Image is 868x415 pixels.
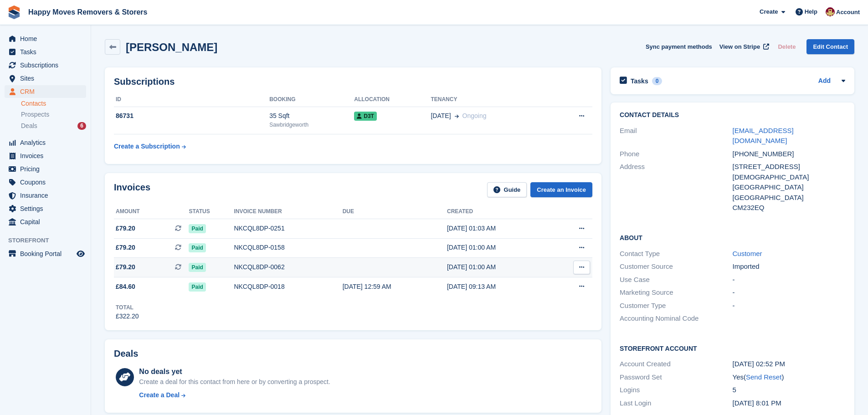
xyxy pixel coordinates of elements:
[189,205,234,219] th: Status
[620,162,732,213] div: Address
[733,127,794,145] a: [EMAIL_ADDRESS][DOMAIN_NAME]
[116,243,135,252] span: £79.20
[126,41,217,53] h2: [PERSON_NAME]
[234,243,342,252] div: NKCQL8DP-0158
[447,243,551,252] div: [DATE] 01:00 AM
[5,59,86,72] a: menu
[189,282,205,292] span: Paid
[620,261,732,272] div: Customer Source
[116,303,139,312] div: Total
[620,313,732,324] div: Accounting Nominal Code
[447,262,551,272] div: [DATE] 01:00 AM
[5,32,86,45] a: menu
[20,163,75,175] span: Pricing
[431,92,551,107] th: Tenancy
[733,275,845,285] div: -
[5,72,86,85] a: menu
[20,136,75,149] span: Analytics
[5,149,86,162] a: menu
[620,398,732,409] div: Last Login
[652,77,663,85] div: 0
[447,224,551,233] div: [DATE] 01:03 AM
[620,126,732,146] div: Email
[114,348,138,359] h2: Deals
[189,243,205,252] span: Paid
[620,149,732,159] div: Phone
[5,202,86,215] a: menu
[20,189,75,202] span: Insurance
[530,182,592,197] a: Create an Invoice
[5,85,86,98] a: menu
[20,72,75,85] span: Sites
[733,385,845,395] div: 5
[139,366,330,377] div: No deals yet
[733,359,845,369] div: [DATE] 02:52 PM
[462,112,487,119] span: Ongoing
[343,282,447,292] div: [DATE] 12:59 AM
[733,287,845,298] div: -
[116,224,135,233] span: £79.20
[20,59,75,72] span: Subscriptions
[234,205,342,219] th: Invoice number
[20,215,75,228] span: Capital
[8,236,91,245] span: Storefront
[25,5,151,20] a: Happy Moves Removers & Storers
[7,5,21,19] img: stora-icon-8386f47178a22dfd0bd8f6a31ec36ba5ce8667c1dd55bd0f319d3a0aa187defe.svg
[116,282,135,292] span: £84.60
[114,92,269,107] th: ID
[733,172,845,193] div: [DEMOGRAPHIC_DATA] [GEOGRAPHIC_DATA]
[733,149,845,159] div: [PHONE_NUMBER]
[733,399,781,407] time: 2025-07-11 19:01:38 UTC
[805,7,817,16] span: Help
[234,262,342,272] div: NKCQL8DP-0062
[269,121,354,129] div: Sawbridgeworth
[447,205,551,219] th: Created
[719,42,760,51] span: View on Stripe
[620,287,732,298] div: Marketing Source
[139,390,180,400] div: Create a Deal
[189,224,205,233] span: Paid
[21,110,86,119] a: Prospects
[447,282,551,292] div: [DATE] 09:13 AM
[269,111,354,121] div: 35 Sqft
[431,111,451,121] span: [DATE]
[5,46,86,58] a: menu
[139,377,330,387] div: Create a deal for this contact from here or by converting a prospect.
[620,233,845,242] h2: About
[716,39,771,54] a: View on Stripe
[20,202,75,215] span: Settings
[269,92,354,107] th: Booking
[631,77,648,85] h2: Tasks
[620,343,845,353] h2: Storefront Account
[487,182,527,197] a: Guide
[343,205,447,219] th: Due
[5,189,86,202] a: menu
[620,112,845,119] h2: Contact Details
[354,112,377,121] span: D3T
[21,122,37,130] span: Deals
[620,249,732,259] div: Contact Type
[733,203,845,213] div: CM232EQ
[733,162,845,172] div: [STREET_ADDRESS]
[21,110,49,119] span: Prospects
[139,390,330,400] a: Create a Deal
[116,262,135,272] span: £79.20
[826,7,835,16] img: Steven Fry
[75,248,86,259] a: Preview store
[733,250,762,257] a: Customer
[354,92,431,107] th: Allocation
[5,215,86,228] a: menu
[116,312,139,321] div: £322.20
[5,163,86,175] a: menu
[620,275,732,285] div: Use Case
[818,76,831,87] a: Add
[20,247,75,260] span: Booking Portal
[5,136,86,149] a: menu
[5,176,86,189] a: menu
[114,138,186,155] a: Create a Subscription
[620,301,732,311] div: Customer Type
[234,282,342,292] div: NKCQL8DP-0018
[114,205,189,219] th: Amount
[774,39,799,54] button: Delete
[234,224,342,233] div: NKCQL8DP-0251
